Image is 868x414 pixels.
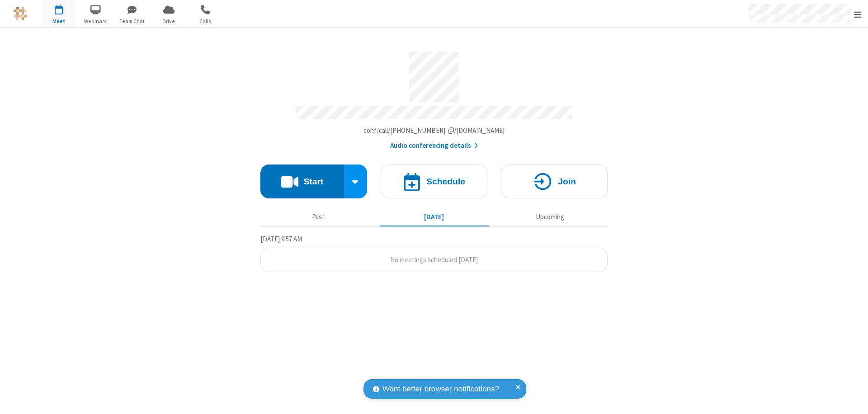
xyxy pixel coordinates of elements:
[42,17,76,25] span: Meet
[79,17,113,25] span: Webinars
[558,177,576,186] h4: Join
[264,208,373,226] button: Past
[845,390,861,408] iframe: Chat
[363,126,505,136] button: Copy my meeting room linkCopy my meeting room link
[426,177,465,186] h4: Schedule
[260,235,302,243] span: [DATE] 9:57 AM
[260,234,608,273] section: Today's Meetings
[189,17,222,25] span: Calls
[495,208,604,226] button: Upcoming
[363,126,505,135] span: Copy my meeting room link
[381,165,487,198] button: Schedule
[260,45,608,151] section: Account details
[303,177,323,186] h4: Start
[501,165,608,198] button: Join
[390,255,478,264] span: No meetings scheduled [DATE]
[380,208,489,226] button: [DATE]
[382,383,499,395] span: Want better browser notifications?
[344,165,368,198] div: Start conference options
[260,165,344,198] button: Start
[14,7,27,20] img: QA Selenium DO NOT DELETE OR CHANGE
[152,17,186,25] span: Drive
[115,17,149,25] span: Team Chat
[390,141,478,151] button: Audio conferencing details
